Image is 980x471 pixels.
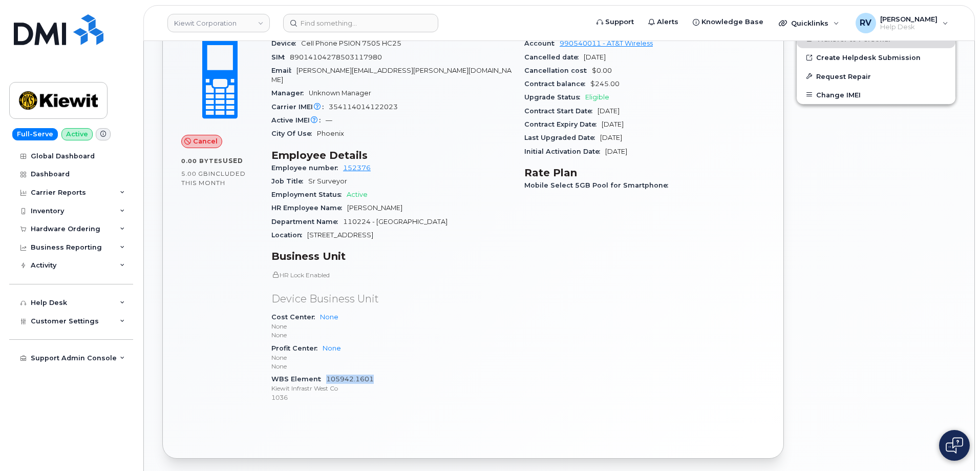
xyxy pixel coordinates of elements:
span: [STREET_ADDRESS] [307,231,373,239]
p: None [271,353,512,362]
span: — [326,116,332,124]
span: City Of Use [271,130,317,137]
a: 152376 [343,164,371,172]
span: Cancelled date [524,53,584,61]
h3: Rate Plan [524,167,765,179]
p: HR Lock Enabled [271,271,512,279]
span: [PERSON_NAME] [347,204,402,212]
input: Find something... [283,14,438,32]
span: WBS Element [271,375,326,383]
h3: Business Unit [271,250,512,262]
p: 1036 [271,393,512,402]
span: Department Name [271,218,343,226]
span: SIM [271,53,290,61]
span: Help Desk [880,23,938,31]
span: Upgrade Status [524,93,585,101]
span: Knowledge Base [701,17,763,27]
span: 89014104278503117980 [290,53,382,61]
span: Active IMEI [271,116,326,124]
div: Rodolfo Vasquez [848,13,955,33]
span: Cancel [193,136,218,146]
span: Contract Expiry Date [524,120,602,128]
span: Cost Center [271,313,320,321]
span: Active [347,191,368,198]
span: $0.00 [592,67,612,74]
span: Cancellation cost [524,67,592,74]
span: Email [271,67,296,74]
span: Sr Surveyor [308,177,347,185]
p: None [271,362,512,371]
span: [DATE] [598,107,620,115]
span: [DATE] [600,134,622,141]
span: included this month [181,170,246,187]
span: Employment Status [271,191,347,198]
span: Eligible [585,93,609,101]
a: Support [589,12,641,32]
span: HR Employee Name [271,204,347,212]
span: Profit Center [271,344,323,352]
span: [DATE] [602,120,624,128]
a: 990540011 - AT&T Wireless [560,39,653,47]
span: [DATE] [605,148,627,155]
span: 110224 - [GEOGRAPHIC_DATA] [343,218,448,226]
span: 0.00 Bytes [181,157,223,165]
span: [DATE] [584,53,606,61]
span: Unknown Manager [309,89,371,97]
h3: Employee Details [271,149,512,161]
span: Support [605,17,634,27]
span: Device [271,39,301,47]
a: None [323,344,341,352]
p: None [271,322,512,331]
span: Last Upgraded Date [524,134,600,141]
span: Cell Phone PSION 7505 HC25 [301,39,401,47]
a: 105942.1601 [326,375,374,383]
img: Open chat [946,437,963,454]
a: Kiewit Corporation [167,14,270,32]
span: Carrier IMEI [271,103,329,111]
span: Contract balance [524,80,590,88]
a: Knowledge Base [686,12,771,32]
span: Alerts [657,17,678,27]
p: Device Business Unit [271,292,512,306]
a: Create Helpdesk Submission [797,48,955,67]
span: Job Title [271,177,308,185]
button: Request Repair [797,67,955,86]
span: Initial Activation Date [524,148,605,155]
span: Phoenix [317,130,344,137]
span: RV [860,17,871,29]
span: Employee number [271,164,343,172]
button: Change IMEI [797,86,955,104]
span: Mobile Select 5GB Pool for Smartphone [524,181,673,189]
span: [PERSON_NAME] [880,15,938,23]
span: Manager [271,89,309,97]
span: 5.00 GB [181,170,208,177]
div: Quicklinks [772,13,846,33]
p: None [271,331,512,339]
span: $245.00 [590,80,620,88]
p: Kiewit Infrastr West Co [271,384,512,393]
span: Location [271,231,307,239]
a: None [320,313,338,321]
span: Quicklinks [791,19,828,27]
span: Contract Start Date [524,107,598,115]
span: used [223,157,243,165]
a: Alerts [641,12,686,32]
span: 354114014122023 [329,103,398,111]
span: [PERSON_NAME][EMAIL_ADDRESS][PERSON_NAME][DOMAIN_NAME] [271,67,512,84]
span: Account [524,39,560,47]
